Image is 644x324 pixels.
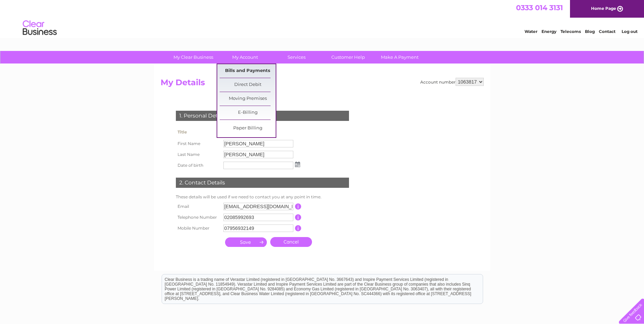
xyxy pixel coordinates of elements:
a: Telecoms [560,29,581,34]
input: Information [295,203,301,210]
th: Telephone Number [174,212,222,223]
a: Energy [541,29,556,34]
a: 0333 014 3131 [516,3,563,12]
img: logo.png [22,18,57,38]
div: 2. Contact Details [176,178,349,188]
a: E-Billing [220,106,276,120]
a: Blog [585,29,595,34]
input: Information [295,214,301,220]
a: Contact [599,29,615,34]
h2: My Details [161,78,484,91]
a: Services [269,51,325,64]
a: Paper Billing [220,122,276,135]
a: Water [525,29,537,34]
th: Email [174,201,222,212]
th: Mobile Number [174,223,222,234]
a: My Clear Business [165,51,221,64]
th: First Name [174,138,222,149]
td: These details will be used if we need to contact you at any point in time. [174,193,351,201]
th: Date of birth [174,160,222,171]
a: Direct Debit [220,78,276,92]
div: Clear Business is a trading name of Verastar Limited (registered in [GEOGRAPHIC_DATA] No. 3667643... [162,4,483,33]
th: Last Name [174,149,222,160]
img: ... [295,162,300,167]
a: Make A Payment [372,51,428,64]
a: My Account [217,51,273,64]
input: Information [295,225,301,231]
div: Account number [420,78,484,86]
div: 1. Personal Details [176,111,349,121]
input: Submit [225,237,267,247]
a: Log out [622,29,638,34]
a: Moving Premises [220,92,276,106]
th: Title [174,126,222,138]
a: Customer Help [320,51,376,64]
a: Cancel [270,237,312,247]
a: Bills and Payments [220,64,276,78]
